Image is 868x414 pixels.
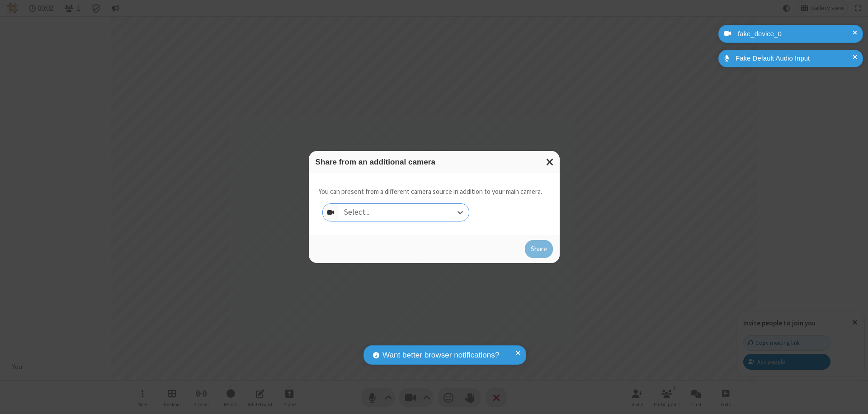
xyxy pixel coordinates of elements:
[382,349,499,361] span: Want better browser notifications?
[732,53,856,64] div: Fake Default Audio Input
[735,29,856,39] div: fake_device_0
[525,240,553,258] button: Share
[541,151,560,173] button: Close modal
[319,187,542,197] p: You can present from a different camera source in addition to your main camera.
[316,158,553,166] h3: Share from an additional camera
